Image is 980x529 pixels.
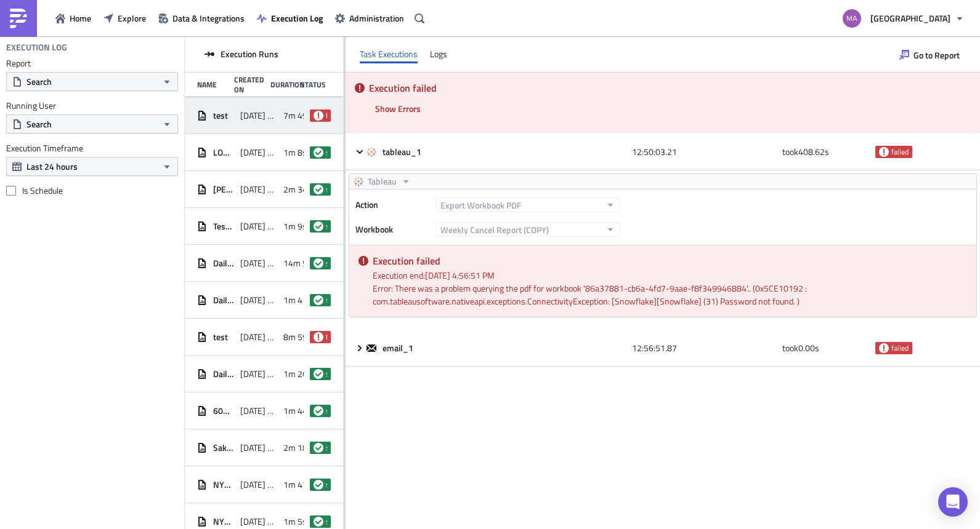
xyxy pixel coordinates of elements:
span: Last 24 hours [26,160,78,173]
button: Administration [329,9,410,28]
div: took 0.00 s [782,337,869,359]
span: Explore [118,12,146,25]
span: Saks Daily Inventory Cancels [213,442,234,453]
span: [DATE] 10:40 [240,516,277,527]
span: [DATE] 10:30 [240,184,277,195]
span: 14m 55s [283,258,317,269]
span: success [326,185,327,194]
span: failed [314,332,323,342]
span: Search [26,75,52,88]
span: success [314,517,323,527]
div: Logs [430,45,447,63]
a: Home [49,9,97,28]
div: Error: There was a problem querying the pdf for workbook '86a37881-cb6a-4fd7-9aae-f8f349946884'..... [373,282,967,308]
div: took 408.62 s [782,141,869,163]
span: Tableau [368,174,397,189]
span: Search [26,117,52,130]
span: success [326,369,327,379]
div: Created On [234,75,265,94]
span: [DATE] 08:24 [240,332,277,343]
span: failed [326,111,327,121]
span: success [314,443,323,453]
span: 601 Store Sales [213,405,234,416]
div: 12:50:03.21 [632,141,776,163]
span: [DATE] 08:00 [240,405,277,416]
button: Explore [97,9,152,28]
button: Search [6,72,178,91]
span: success [314,148,323,157]
span: failed [314,111,323,121]
span: Weekly Cancel Report (COPY) [440,223,549,236]
span: Go to Report [913,49,960,62]
span: failed [879,147,889,157]
span: 1m 47s [283,479,312,490]
span: [DATE] 12:50 [240,110,277,121]
span: Administration [349,12,404,25]
span: [DATE] 08:00 [240,368,277,380]
span: [DATE] 07:00 [240,442,277,453]
span: success [326,148,327,157]
span: 1m 26s [283,368,312,380]
span: success [326,295,327,305]
span: test [213,110,228,121]
span: 2m 18s [283,442,312,453]
span: 1m 5s [283,516,307,527]
span: tableau_1 [383,146,423,157]
button: [GEOGRAPHIC_DATA] [835,5,971,32]
span: 8m 59s [283,332,312,343]
span: success [314,295,323,305]
h4: Execution Log [6,42,67,53]
button: Weekly Cancel Report (COPY) [435,222,620,237]
label: Is Schedule [6,185,178,196]
button: Data & Integrations [152,9,251,28]
span: Execution Runs [221,49,278,60]
a: Execution Log [251,9,329,28]
span: Execution Log [271,12,323,25]
span: failed [891,343,909,353]
span: test [213,332,228,343]
span: success [326,406,327,416]
span: [DATE] 10:47 [240,479,277,490]
span: [DATE] 10:30 [240,147,277,158]
span: success [314,480,323,490]
span: Data & Integrations [172,12,245,25]
span: success [314,369,323,379]
button: Show Errors [369,99,427,118]
span: LOEWE - Concession Dashboard [213,147,234,158]
span: Show Errors [375,102,421,115]
span: 1m 9s [283,221,307,232]
span: Export Workbook PDF [440,199,521,212]
button: Last 24 hours [6,157,178,176]
span: failed [879,343,889,353]
span: NYC Prod Armani [213,516,234,527]
div: Name [197,80,228,89]
span: 2m 34s [283,184,312,195]
span: success [314,406,323,416]
div: Duration [270,80,294,89]
span: failed [326,332,327,342]
span: [DATE] 08:30 [240,295,277,306]
span: [PERSON_NAME] - Concession Dashboard [213,184,234,195]
span: 1m 41s [283,295,312,306]
div: Open Intercom Messenger [938,487,968,517]
span: Test executive commentary [213,221,234,232]
button: Search [6,114,178,133]
label: Execution Timeframe [6,143,178,154]
span: success [326,221,327,231]
img: PushMetrics [9,9,28,28]
span: Daily Sales and Gross Margin Report [213,295,234,306]
h5: Execution failed [369,83,971,93]
span: success [314,185,323,194]
div: Task Executions [360,45,418,63]
button: Go to Report [893,45,966,65]
span: email_1 [383,343,415,354]
div: 12:56:51.87 [632,337,776,359]
span: failed [891,147,909,157]
span: success [326,258,327,268]
h5: Execution failed [373,256,967,266]
span: Daily Sales Test [213,368,234,380]
label: Report [6,58,178,69]
span: success [326,517,327,527]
